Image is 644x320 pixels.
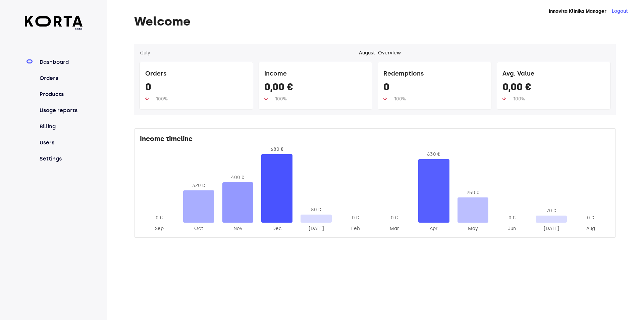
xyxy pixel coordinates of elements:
div: 0,00 € [502,81,605,96]
div: 2025-Mar [379,225,410,232]
span: -100% [273,96,287,102]
div: 2025-Jul [536,225,567,232]
div: 0 [145,81,248,96]
div: 0 € [144,215,175,221]
div: Orders [145,67,248,81]
div: 70 € [536,208,567,214]
img: up [145,97,149,100]
div: 400 € [222,174,254,181]
a: Dashboard [38,58,83,66]
img: up [502,97,506,100]
span: -100% [511,96,525,102]
a: Orders [38,74,83,82]
div: 250 € [458,189,489,196]
span: -100% [392,96,406,102]
a: Users [38,139,83,147]
a: beta [25,16,83,31]
div: 2025-May [458,225,489,232]
div: 2025-Aug [575,225,606,232]
span: beta [25,27,83,31]
div: 320 € [183,182,214,189]
button: Logout [612,8,628,15]
div: 0 [383,81,486,96]
div: 680 € [261,146,292,153]
h1: Welcome [134,15,616,28]
img: up [264,97,268,100]
button: ‹July [140,50,150,56]
div: 0,00 € [264,81,367,96]
div: 2024-Sep [144,225,175,232]
div: 0 € [379,215,410,221]
a: Usage reports [38,106,83,115]
div: 0 € [340,215,371,221]
div: 2025-Feb [340,225,371,232]
div: 2024-Nov [222,225,254,232]
div: Redemptions [383,67,486,81]
div: 2025-Apr [418,225,449,232]
img: up [383,97,387,100]
div: 0 € [496,215,528,221]
span: -100% [154,96,168,102]
div: Income timeline [140,134,610,146]
img: Korta [25,16,83,27]
a: Billing [38,123,83,131]
div: 630 € [418,151,449,158]
strong: Innovita Klinika Manager [549,8,606,14]
div: Avg. Value [502,67,605,81]
a: Settings [38,155,83,163]
div: 0 € [575,215,606,221]
div: 2025-Jun [496,225,528,232]
div: 2024-Oct [183,225,214,232]
div: 80 € [301,207,332,213]
div: August - Overview [359,50,401,56]
a: Products [38,90,83,98]
div: 2025-Jan [301,225,332,232]
div: 2024-Dec [261,225,292,232]
div: Income [264,67,367,81]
